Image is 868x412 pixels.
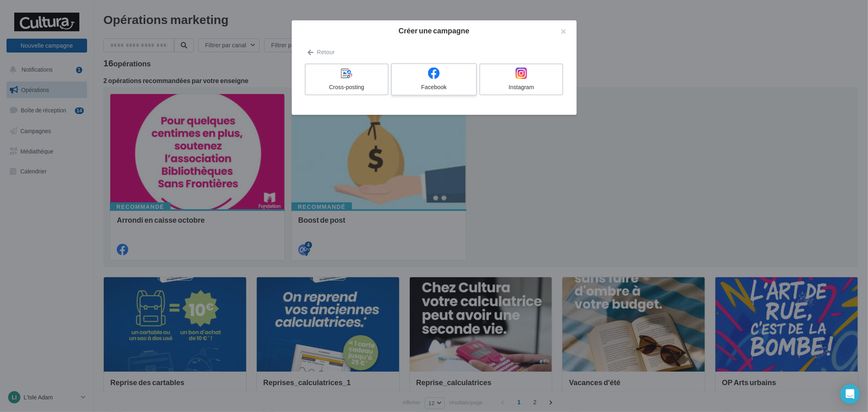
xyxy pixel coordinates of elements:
h2: Créer une campagne [305,27,564,34]
div: Instagram [483,83,560,91]
div: Cross-posting [309,83,385,91]
div: Open Intercom Messenger [840,384,860,404]
div: Facebook [395,83,472,91]
button: Retour [305,47,338,57]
